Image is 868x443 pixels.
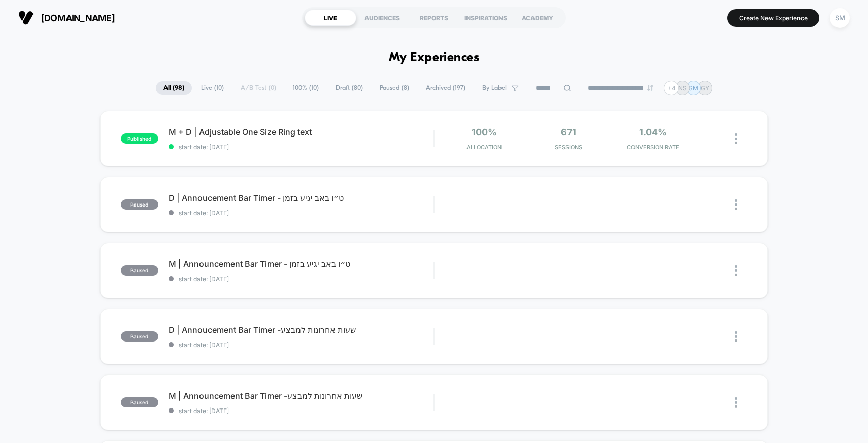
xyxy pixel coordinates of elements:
[15,10,118,26] button: [DOMAIN_NAME]
[460,10,512,26] div: INSPIRATIONS
[408,10,460,26] div: REPORTS
[285,81,326,95] span: 100% ( 10 )
[827,8,853,28] button: SM
[735,199,737,210] img: close
[156,81,192,95] span: All ( 98 )
[664,81,679,95] div: + 4
[735,397,737,408] img: close
[121,265,158,276] span: paused
[169,143,434,151] span: start date: [DATE]
[169,259,434,269] span: M | Announcement Bar Timer - ט״ו באב יגיע בזמן
[169,341,434,349] span: start date: [DATE]
[647,85,653,91] img: end
[529,144,608,151] span: Sessions
[121,331,158,342] span: paused
[121,133,158,144] span: published
[735,133,737,144] img: close
[372,81,417,95] span: Paused ( 8 )
[305,10,356,26] div: LIVE
[700,84,709,92] p: GY
[482,84,507,92] span: By Label
[18,10,34,25] img: Visually logo
[678,84,687,92] p: NS
[727,9,819,27] button: Create New Experience
[121,199,158,210] span: paused
[512,10,563,26] div: ACADEMY
[121,397,158,407] span: paused
[193,81,231,95] span: Live ( 10 )
[169,407,434,415] span: start date: [DATE]
[328,81,371,95] span: Draft ( 80 )
[830,8,850,28] div: SM
[689,84,698,92] p: SM
[466,144,502,151] span: Allocation
[169,209,434,217] span: start date: [DATE]
[169,275,434,283] span: start date: [DATE]
[472,127,497,138] span: 100%
[41,13,115,23] span: [DOMAIN_NAME]
[418,81,473,95] span: Archived ( 197 )
[356,10,408,26] div: AUDIENCES
[735,265,737,276] img: close
[169,127,434,137] span: M + D | Adjustable One Size Ring text
[169,193,434,203] span: D | Annoucement Bar Timer - ט״ו באב יגיע בזמן
[169,391,434,401] span: M | Announcement Bar Timer -שעות אחרונות למבצע
[169,325,434,335] span: D | Annoucement Bar Timer -שעות אחרונות למבצע
[389,51,480,65] h1: My Experiences
[561,127,576,138] span: 671
[735,331,737,342] img: close
[639,127,667,138] span: 1.04%
[613,144,692,151] span: CONVERSION RATE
